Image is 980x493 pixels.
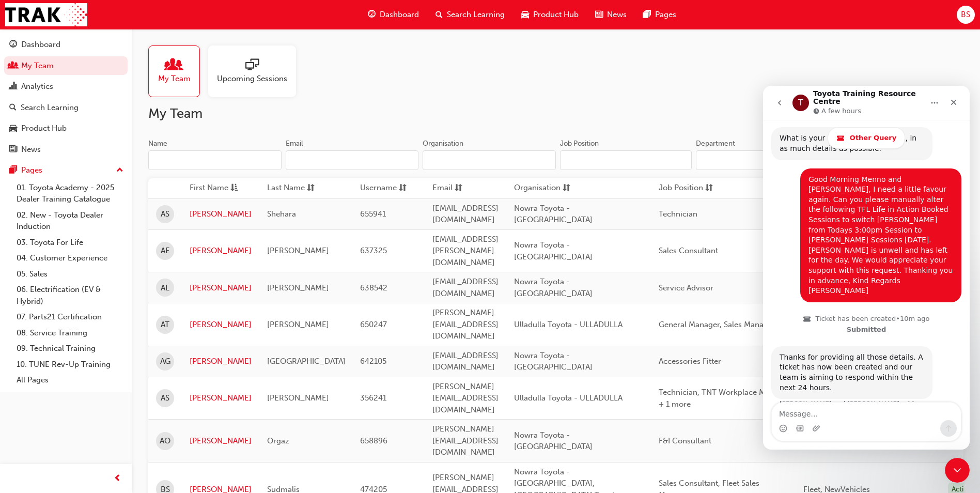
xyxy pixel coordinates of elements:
span: Pages [655,9,676,21]
a: 06. Electrification (EV & Hybrid) [12,282,128,309]
a: News [4,140,128,159]
span: 642105 [360,357,386,366]
input: Job Position [560,150,692,170]
span: [EMAIL_ADDRESS][DOMAIN_NAME] [432,351,499,372]
a: 08. Service Training [12,325,128,341]
div: News [21,144,41,156]
span: [EMAIL_ADDRESS][DOMAIN_NAME] [432,204,499,225]
div: Department [696,138,735,149]
span: sessionType_ONLINE_URL-icon [245,58,259,73]
span: 655941 [360,209,386,219]
div: Name [148,138,167,149]
a: Dashboard [4,35,128,54]
span: sorting-icon [455,182,462,195]
span: [PERSON_NAME] [267,246,329,255]
a: car-iconProduct Hub [513,4,587,25]
span: car-icon [9,124,17,133]
span: Orgaz [267,436,289,445]
span: people-icon [167,58,181,73]
a: [PERSON_NAME] [190,282,252,294]
span: prev-icon [114,472,121,485]
span: 638542 [360,283,387,292]
a: Product Hub [4,119,128,138]
div: Dashboard [21,39,60,51]
span: Nowra Toyota - [GEOGRAPHIC_DATA] [514,277,593,298]
input: Department [696,150,828,170]
span: [PERSON_NAME][EMAIL_ADDRESS][DOMAIN_NAME] [432,308,499,341]
span: Ulladulla Toyota - ULLADULLA [514,320,623,329]
a: Search Learning [4,98,128,117]
a: pages-iconPages [635,4,685,25]
span: chart-icon [9,82,17,91]
span: up-icon [116,164,123,177]
div: Search Learning [21,102,79,114]
a: guage-iconDashboard [360,4,427,25]
a: Trak [5,3,87,26]
span: guage-icon [368,8,376,21]
button: Usernamesorting-icon [360,182,417,195]
span: General Manager, Sales Manager [659,320,775,329]
span: [GEOGRAPHIC_DATA] [267,357,346,366]
span: F&I Consultant [659,436,711,445]
a: 03. Toyota For Life [12,235,128,251]
span: asc-icon [230,182,238,195]
a: Analytics [4,77,128,96]
span: AO [160,435,170,447]
a: [PERSON_NAME] [190,392,252,404]
div: Job Position [560,138,599,149]
button: Pages [4,161,128,180]
span: AS [161,392,169,404]
button: Last Namesorting-icon [267,182,324,195]
a: [PERSON_NAME] [190,208,252,220]
span: Sales Consultant [659,246,718,255]
a: [PERSON_NAME] [190,245,252,257]
span: sorting-icon [563,182,570,195]
a: 05. Sales [12,266,128,282]
span: AT [161,319,169,331]
span: Last Name [267,182,305,195]
span: Technician, TNT Workplace Mentor + 1 more [659,388,785,409]
input: Organisation [423,150,556,170]
span: search-icon [435,8,443,21]
a: Upcoming Sessions [208,45,304,97]
input: Email [286,150,419,170]
a: 04. Customer Experience [12,250,128,266]
input: Name [148,150,282,170]
span: [EMAIL_ADDRESS][PERSON_NAME][DOMAIN_NAME] [432,235,499,267]
span: Shehara [267,209,296,219]
div: Product Hub [21,122,67,134]
span: people-icon [9,61,17,71]
span: Nowra Toyota - [GEOGRAPHIC_DATA] [514,351,593,372]
span: Accessories Fitter [659,357,721,366]
span: Service Advisor [659,283,713,292]
a: 02. New - Toyota Dealer Induction [12,207,128,235]
span: First Name [190,182,228,195]
a: 07. Parts21 Certification [12,309,128,325]
a: All Pages [12,372,128,388]
span: Nowra Toyota - [GEOGRAPHIC_DATA] [514,240,593,261]
span: BS [961,9,970,21]
span: [PERSON_NAME] [267,393,329,403]
span: Ulladulla Toyota - ULLADULLA [514,393,623,403]
a: 10. TUNE Rev-Up Training [12,357,128,373]
span: 658896 [360,436,387,445]
span: 637325 [360,246,387,255]
a: search-iconSearch Learning [427,4,513,25]
a: My Team [4,56,128,75]
a: [PERSON_NAME] [190,435,252,447]
iframe: Intercom live chat [763,86,970,450]
span: Organisation [514,182,561,195]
